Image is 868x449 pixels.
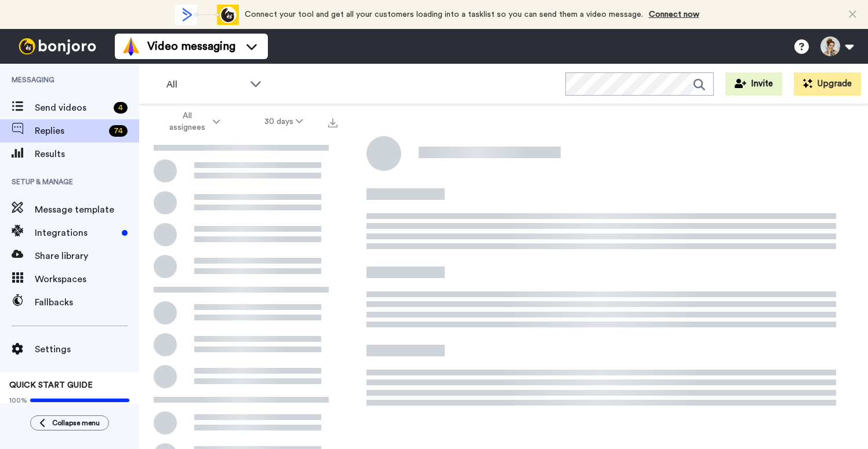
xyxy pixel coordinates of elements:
button: All assignees [141,105,242,138]
img: vm-color.svg [122,37,140,56]
span: Share library [35,249,139,263]
button: Export all results that match these filters now. [325,113,341,130]
span: Results [35,147,139,161]
span: Workspaces [35,272,139,286]
span: Message template [35,203,139,217]
div: 74 [109,125,128,137]
button: 30 days [242,111,325,132]
span: QUICK START GUIDE [9,381,93,389]
span: Settings [35,342,139,356]
button: Upgrade [794,72,861,96]
span: Integrations [35,226,117,240]
span: Collapse menu [52,418,100,428]
span: Replies [35,124,104,138]
div: 4 [114,102,128,114]
a: Connect now [649,10,699,19]
img: export.svg [328,118,337,127]
button: Invite [725,72,782,96]
span: Send videos [35,101,109,115]
span: All assignees [164,110,210,133]
button: Collapse menu [30,415,109,430]
span: Video messaging [147,38,235,54]
span: Fallbacks [35,295,139,309]
span: 100% [9,396,27,405]
div: animation [175,5,239,25]
span: All [166,78,244,92]
span: Connect your tool and get all your customers loading into a tasklist so you can send them a video... [245,10,643,19]
img: bj-logo-header-white.svg [14,38,101,54]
